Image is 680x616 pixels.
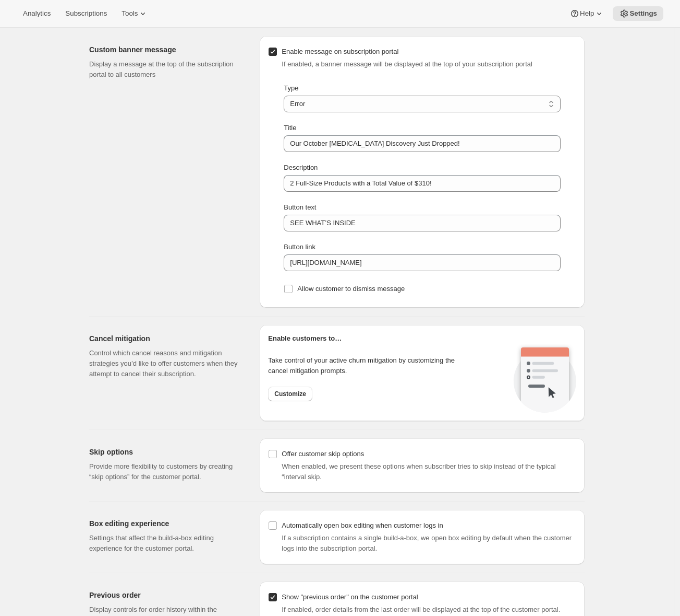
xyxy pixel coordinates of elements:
[613,6,663,21] button: Settings
[23,9,51,18] span: Analytics
[282,592,418,602] div: Show "previous order" on the customer portal
[282,462,555,481] span: When enabled, we present these options when subscriber tries to skip instead of the typical “inte...
[115,6,154,21] button: Tools
[89,44,243,55] h2: Custom banner message
[629,9,657,18] span: Settings
[274,390,306,398] span: Customize
[282,520,443,531] div: Automatically open box editing when customer logs in
[297,285,405,293] span: Allow customer to dismiss message
[65,9,107,18] span: Subscriptions
[89,333,243,344] h2: Cancel mitigation
[122,9,138,18] span: Tools
[580,9,594,18] span: Help
[89,59,243,80] p: Display a message at the top of the subscription portal to all customers
[268,355,473,376] p: Take control of your active churn mitigation by customizing the cancel mitigation prompts.
[282,47,576,57] div: Enable message on subscription portal
[17,6,57,21] button: Analytics
[563,6,611,21] button: Help
[89,461,243,482] p: Provide more flexibility to customers by creating “skip options” for the customer portal.
[89,447,243,457] h2: Skip options
[59,6,113,21] button: Subscriptions
[284,84,298,92] span: Type
[284,215,561,231] input: Example: Back to shop
[282,60,532,68] span: If enabled, a banner message will be displayed at the top of your subscription portal
[284,254,561,271] input: Example: https://store.myshopify.com
[282,450,364,458] span: Offer customer skip options
[284,175,561,192] input: Example: Pick them up while they last.
[268,387,312,401] button: Customize
[282,606,560,613] span: If enabled, order details from the last order will be displayed at the top of the customer portal.
[89,590,243,600] h2: Previous order
[284,164,318,171] span: Description
[89,348,243,379] p: Control which cancel reasons and mitigation strategies you’d like to offer customers when they at...
[89,533,243,554] p: Settings that affect the build-a-box editing experience for the customer portal.
[284,203,316,211] span: Button text
[282,534,572,552] span: If a subscription contains a single build-a-box, we open box editing by default when the customer...
[89,518,243,529] h2: Box editing experience
[268,333,576,344] h2: Enable customers to…
[284,124,296,132] span: Title
[284,135,561,152] input: Example: New limited flavors out now.
[284,243,315,251] span: Button link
